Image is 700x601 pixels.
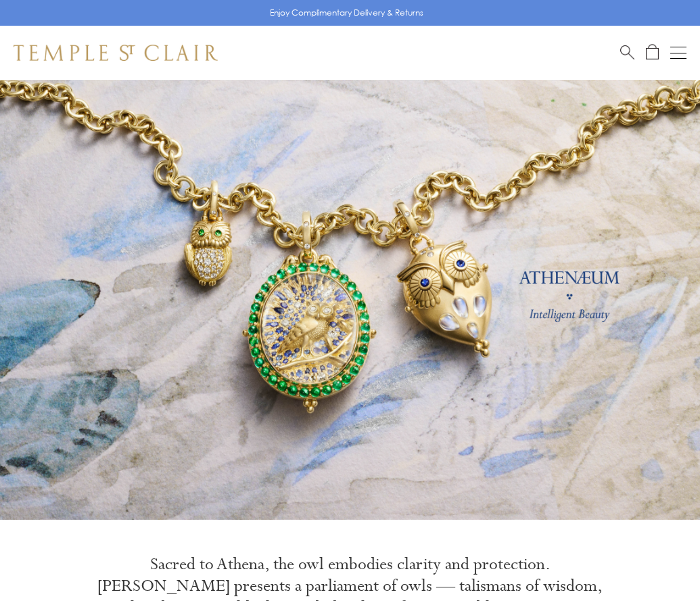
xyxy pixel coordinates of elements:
a: Open Shopping Bag [646,44,659,61]
a: Search [620,44,634,61]
img: Temple St. Clair [14,45,218,61]
button: Open navigation [670,45,686,61]
p: Enjoy Complimentary Delivery & Returns [270,6,423,20]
